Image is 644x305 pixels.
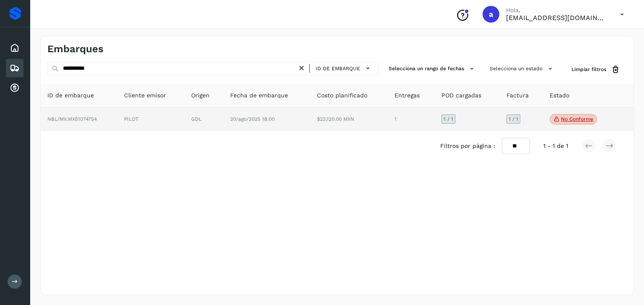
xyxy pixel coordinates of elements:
[317,91,367,100] span: Costo planificado
[47,116,97,122] span: NBL/MX.MX51074754
[395,91,420,100] span: Entregas
[230,91,288,100] span: Fecha de embarque
[561,116,593,122] p: No conforme
[509,117,518,122] span: 1 / 1
[313,62,375,74] button: ID de embarque
[550,91,569,100] span: Estado
[47,91,94,100] span: ID de embarque
[444,117,453,122] span: 1 / 1
[6,59,23,77] div: Embarques
[440,142,495,150] span: Filtros por página :
[486,62,558,76] button: Selecciona un estado
[310,107,388,132] td: $23,120.00 MXN
[506,14,607,22] p: aux.facturacion@atpilot.mx
[506,91,529,100] span: Factura
[441,91,481,100] span: POD cargadas
[184,107,223,132] td: GDL
[230,116,275,122] span: 20/ago/2025 18:00
[316,65,360,72] span: ID de embarque
[565,62,627,77] button: Limpiar filtros
[117,107,185,132] td: PILOT
[543,142,568,150] span: 1 - 1 de 1
[124,91,166,100] span: Cliente emisor
[191,91,210,100] span: Origen
[6,39,23,57] div: Inicio
[506,7,607,14] p: Hola,
[385,62,480,76] button: Selecciona un rango de fechas
[571,66,606,73] span: Limpiar filtros
[388,107,435,132] td: 1
[6,79,23,97] div: Cuentas por cobrar
[47,43,104,55] h4: Embarques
